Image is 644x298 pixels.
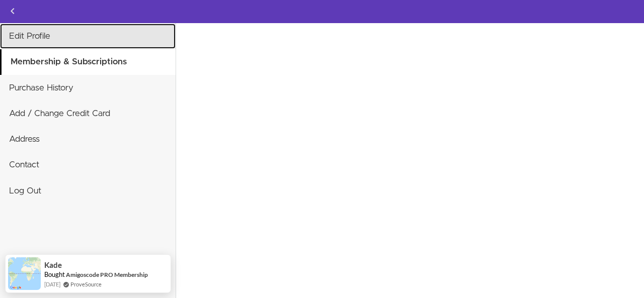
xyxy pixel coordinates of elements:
span: Kade [44,261,62,269]
span: Bought [44,270,65,278]
svg: Back to courses [7,5,19,17]
a: ProveSource [70,280,102,288]
span: [DATE] [44,280,60,288]
img: provesource social proof notification image [8,257,41,290]
a: Membership & Subscriptions [2,49,176,74]
a: Amigoscode PRO Membership [66,270,148,279]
